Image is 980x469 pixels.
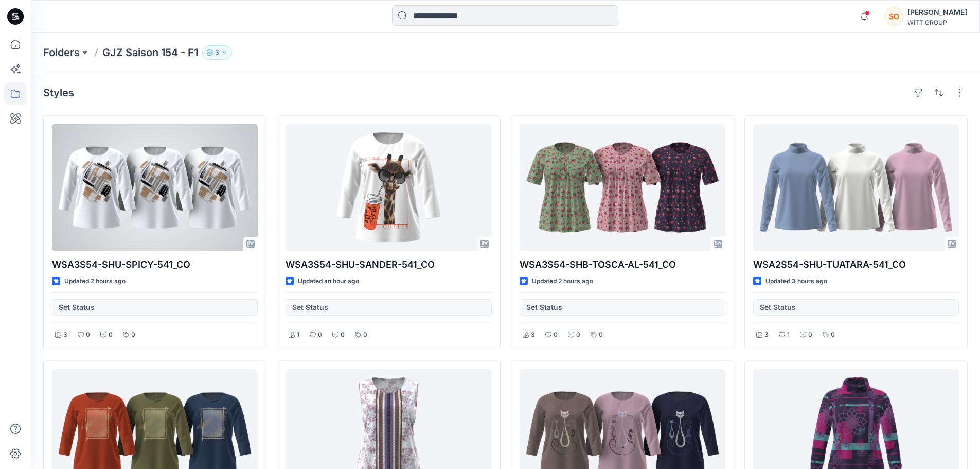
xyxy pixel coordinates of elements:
p: 0 [363,329,367,340]
p: WSA3S54-SHU-SANDER-541_CO [286,257,491,272]
p: WSA3S54-SHU-SPICY-541_CO [52,257,258,272]
p: 0 [554,329,558,340]
p: GJZ Saison 154 - F1 [102,45,198,60]
p: 0 [109,329,113,340]
a: Folders [43,45,80,60]
p: 1 [297,329,299,340]
p: 0 [86,329,90,340]
a: WSA2S54-SHU-TUATARA-541_CO [753,124,959,251]
a: WSA3S54-SHB-TOSCA-AL-541_CO [520,124,725,251]
h4: Styles [43,86,74,99]
p: 0 [318,329,322,340]
p: 0 [808,329,812,340]
p: 0 [341,329,345,340]
div: SO [885,7,903,26]
p: 0 [599,329,603,340]
p: 0 [576,329,580,340]
p: 0 [831,329,835,340]
p: 0 [131,329,135,340]
a: WSA3S54-SHU-SANDER-541_CO [286,124,491,251]
p: WSA3S54-SHB-TOSCA-AL-541_CO [520,257,725,272]
p: Updated 2 hours ago [64,276,126,287]
p: 3 [764,329,769,340]
div: [PERSON_NAME] [907,6,967,19]
p: WSA2S54-SHU-TUATARA-541_CO [753,257,959,272]
p: 3 [63,329,67,340]
div: WITT GROUP [907,19,967,26]
button: 3 [202,45,232,60]
p: Updated 3 hours ago [765,276,827,287]
p: 3 [215,47,219,58]
p: Updated an hour ago [298,276,359,287]
p: 3 [531,329,535,340]
a: WSA3S54-SHU-SPICY-541_CO [52,124,258,251]
p: Updated 2 hours ago [532,276,593,287]
p: 1 [787,329,790,340]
